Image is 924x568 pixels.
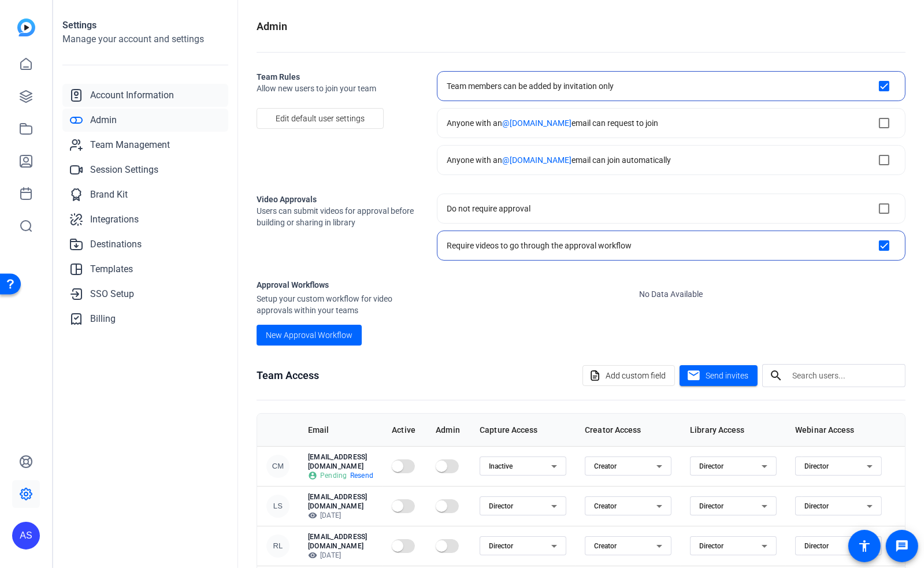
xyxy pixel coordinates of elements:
[257,279,418,291] h1: Approval Workflows
[276,107,365,129] span: Edit default user settings
[594,502,617,510] span: Creator
[62,133,228,157] a: Team Management
[699,542,723,550] span: Director
[762,369,790,383] mat-icon: search
[489,542,513,550] span: Director
[257,367,319,384] h1: Team Access
[62,84,228,107] a: Account Information
[257,71,418,83] h2: Team Rules
[308,471,317,480] mat-icon: account_circle
[62,183,228,206] a: Brand Kit
[489,462,513,470] span: Inactive
[606,365,666,387] span: Add custom field
[681,414,786,446] th: Library Access
[858,539,871,553] mat-icon: accessibility
[804,462,829,470] span: Director
[447,117,658,129] div: Anyone with an email can request to join
[257,83,418,94] span: Allow new users to join your team
[90,138,170,152] span: Team Management
[786,414,891,446] th: Webinar Access
[257,18,287,35] h1: Admin
[470,414,576,446] th: Capture Access
[308,551,373,560] p: [DATE]
[686,369,701,383] mat-icon: mail
[308,511,373,520] p: [DATE]
[257,108,384,129] button: Edit default user settings
[895,539,909,553] mat-icon: message
[90,237,142,251] span: Destinations
[308,452,373,471] p: [EMAIL_ADDRESS][DOMAIN_NAME]
[266,329,352,341] span: New Approval Workflow
[90,113,117,127] span: Admin
[699,502,723,510] span: Director
[447,203,530,214] div: Do not require approval
[706,370,748,382] span: Send invites
[90,312,116,326] span: Billing
[90,287,134,301] span: SSO Setup
[266,495,290,518] div: LS
[804,502,829,510] span: Director
[17,18,35,36] img: blue-gradient.svg
[350,471,374,480] span: Resend
[576,414,681,446] th: Creator Access
[257,293,418,316] span: Setup your custom workflow for video approvals within your teams
[383,414,426,446] th: Active
[62,233,228,256] a: Destinations
[62,109,228,132] a: Admin
[62,32,228,46] h2: Manage your account and settings
[308,551,317,560] mat-icon: visibility
[90,88,174,102] span: Account Information
[62,283,228,306] a: SSO Setup
[804,542,829,550] span: Director
[90,262,133,276] span: Templates
[502,118,572,128] span: @[DOMAIN_NAME]
[62,208,228,231] a: Integrations
[320,471,347,480] span: Pending
[62,307,228,331] a: Billing
[90,213,139,227] span: Integrations
[680,365,758,386] button: Send invites
[266,455,290,478] div: CM
[257,194,418,205] h2: Video Approvals
[62,158,228,181] a: Session Settings
[582,365,675,386] button: Add custom field
[90,163,158,177] span: Session Settings
[447,80,614,92] div: Team members can be added by invitation only
[792,369,896,383] input: Search users...
[426,414,470,446] th: Admin
[489,502,513,510] span: Director
[437,279,906,310] p: No Data Available
[594,462,617,470] span: Creator
[447,240,632,251] div: Require videos to go through the approval workflow
[502,155,572,165] span: @[DOMAIN_NAME]
[266,534,290,558] div: RL
[62,258,228,281] a: Templates
[447,154,671,166] div: Anyone with an email can join automatically
[308,492,373,511] p: [EMAIL_ADDRESS][DOMAIN_NAME]
[90,188,128,202] span: Brand Kit
[257,205,418,228] span: Users can submit videos for approval before building or sharing in library
[62,18,228,32] h1: Settings
[308,511,317,520] mat-icon: visibility
[12,522,40,550] div: AS
[594,542,617,550] span: Creator
[299,414,383,446] th: Email
[699,462,723,470] span: Director
[257,325,362,346] button: New Approval Workflow
[308,532,373,551] p: [EMAIL_ADDRESS][DOMAIN_NAME]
